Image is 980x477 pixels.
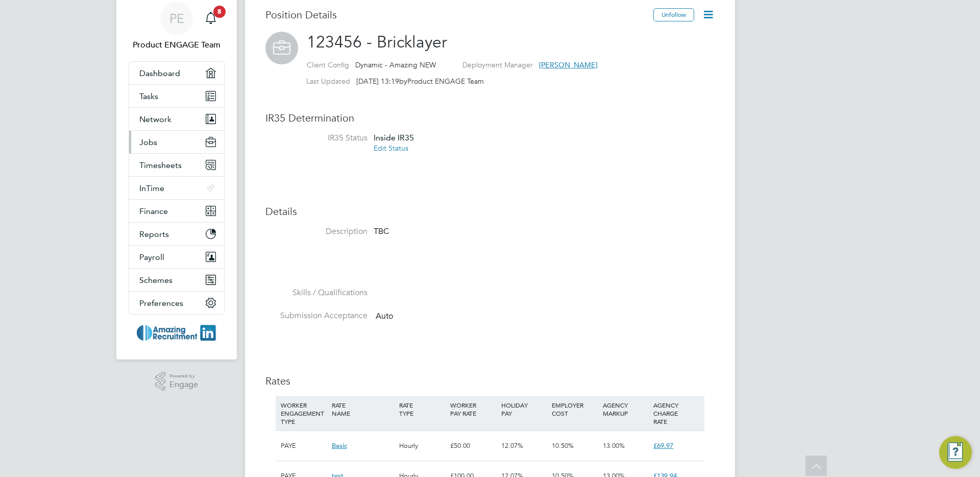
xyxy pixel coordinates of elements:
div: RATE NAME [329,396,397,422]
span: Preferences [139,298,183,308]
button: InTime [129,177,224,199]
span: Payroll [139,252,164,262]
span: Timesheets [139,160,182,170]
span: Engage [169,380,198,389]
span: Jobs [139,137,157,147]
button: Unfollow [653,8,694,21]
span: Inside IR35 [374,133,414,142]
div: AGENCY MARKUP [600,396,651,422]
span: 8 [213,6,226,18]
div: Hourly [397,431,448,461]
label: Description [265,226,367,237]
span: [DATE] 13:19 [356,77,399,86]
button: Jobs [129,131,224,153]
span: Dashboard [139,68,180,78]
label: Skills / Qualifications [265,288,367,298]
span: Basic [332,441,347,450]
button: Payroll [129,246,224,268]
div: PAYE [278,431,329,461]
span: 12.07% [501,441,523,450]
span: 13.00% [603,441,625,450]
div: HOLIDAY PAY [499,396,550,422]
div: WORKER PAY RATE [448,396,499,422]
label: Submission Acceptance [265,311,367,321]
span: Network [139,114,171,124]
a: PEProduct ENGAGE Team [129,2,225,51]
button: Timesheets [129,154,224,176]
label: Deployment Manager [462,60,533,69]
div: WORKER ENGAGEMENT TYPE [278,396,329,431]
button: Schemes [129,269,224,291]
button: Engage Resource Center [939,436,972,469]
span: Reports [139,229,169,239]
div: by [306,77,484,86]
span: Dynamic - Amazing NEW [355,60,436,69]
label: IR35 Status [265,133,367,144]
label: Client Config [307,60,349,69]
span: £69.97 [653,441,673,450]
button: Finance [129,200,224,222]
button: Network [129,108,224,130]
a: Dashboard [129,62,224,84]
span: [PERSON_NAME] [539,60,598,69]
h3: Position Details [265,8,653,21]
a: Tasks [129,85,224,107]
a: 8 [201,2,221,35]
a: Powered byEngage [155,372,199,391]
label: Last Updated [306,77,350,86]
div: EMPLOYER COST [549,396,600,422]
h3: Rates [265,374,715,388]
h3: IR35 Determination [265,111,715,125]
span: Auto [376,311,393,321]
span: Product ENGAGE Team [129,39,225,51]
button: Preferences [129,292,224,314]
div: RATE TYPE [397,396,448,422]
span: Finance [139,206,168,216]
span: Schemes [139,275,173,285]
div: £50.00 [448,431,499,461]
span: 123456 - Bricklayer [307,32,447,52]
span: 10.50% [552,441,574,450]
button: Reports [129,223,224,245]
h3: Details [265,205,715,218]
a: Go to home page [129,325,225,341]
span: Tasks [139,91,158,101]
span: PE [169,12,184,25]
p: TBC [374,226,629,237]
div: AGENCY CHARGE RATE [651,396,702,431]
a: Edit Status [374,144,408,153]
span: Product ENGAGE Team [407,77,484,86]
span: InTime [139,183,164,193]
img: amazing-logo-retina.png [137,325,217,341]
span: Powered by [169,372,198,380]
